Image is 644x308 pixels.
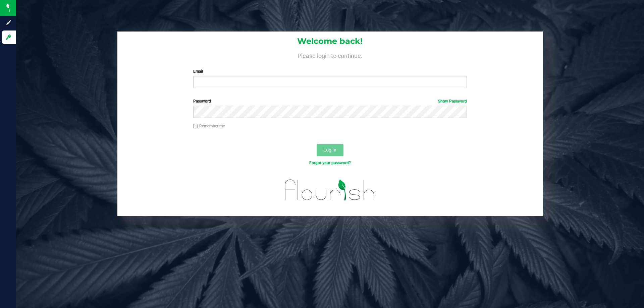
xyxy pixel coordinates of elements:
[277,173,383,207] img: flourish_logo.svg
[193,99,211,104] span: Password
[193,68,467,74] label: Email
[309,161,351,165] a: Forgot your password?
[117,51,543,59] h4: Please login to continue.
[323,147,336,152] span: Log In
[317,144,343,156] button: Log In
[5,34,12,41] inline-svg: Log in
[193,123,225,129] label: Remember me
[438,99,467,104] a: Show Password
[193,124,198,129] input: Remember me
[117,37,543,46] h1: Welcome back!
[5,19,12,26] inline-svg: Sign up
